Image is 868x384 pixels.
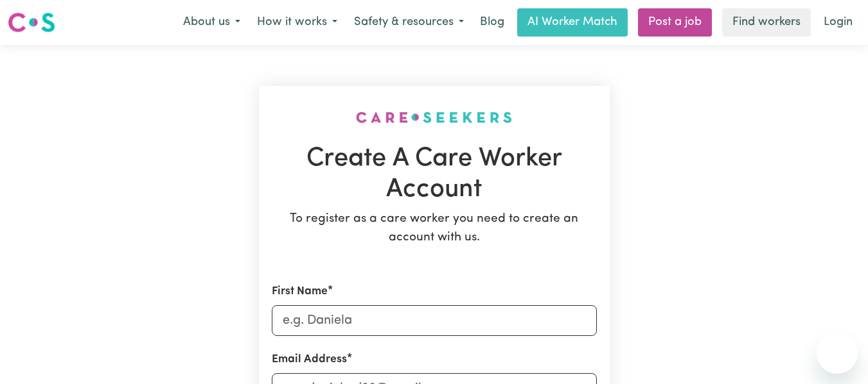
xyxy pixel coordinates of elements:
[272,305,597,336] input: e.g. Daniela
[8,8,55,37] a: Careseekers logo
[816,8,860,37] a: Login
[817,333,858,374] iframe: Button to launch messaging window
[249,9,346,36] button: How it works
[272,144,597,205] h1: Create A Care Worker Account
[272,283,328,300] label: First Name
[8,11,55,34] img: Careseekers logo
[722,8,811,37] a: Find workers
[272,210,597,247] p: To register as a care worker you need to create an account with us.
[472,8,512,37] a: Blog
[638,8,712,37] a: Post a job
[272,351,347,368] label: Email Address
[346,9,472,36] button: Safety & resources
[175,9,249,36] button: About us
[517,8,628,37] a: AI Worker Match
